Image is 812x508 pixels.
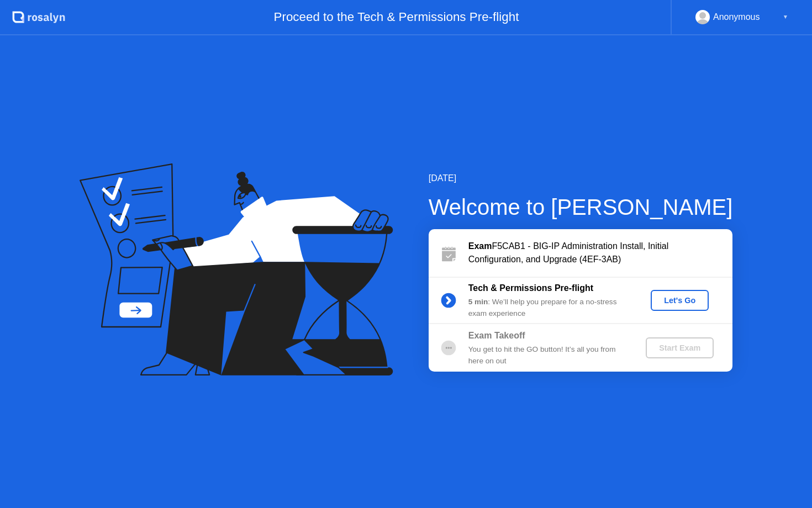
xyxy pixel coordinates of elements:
[429,190,733,224] div: Welcome to [PERSON_NAME]
[713,10,760,24] div: Anonymous
[468,297,628,319] div: : We’ll help you prepare for a no-stress exam experience
[468,241,492,251] b: Exam
[468,331,525,340] b: Exam Takeoff
[468,240,732,266] div: F5CAB1 - BIG-IP Administration Install, Initial Configuration, and Upgrade (4EF-3AB)
[468,344,628,367] div: You get to hit the GO button! It’s all you from here on out
[468,298,488,306] b: 5 min
[650,343,709,352] div: Start Exam
[655,296,704,305] div: Let's Go
[646,337,714,358] button: Start Exam
[429,172,733,185] div: [DATE]
[783,10,788,24] div: ▼
[468,283,593,293] b: Tech & Permissions Pre-flight
[651,290,709,311] button: Let's Go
